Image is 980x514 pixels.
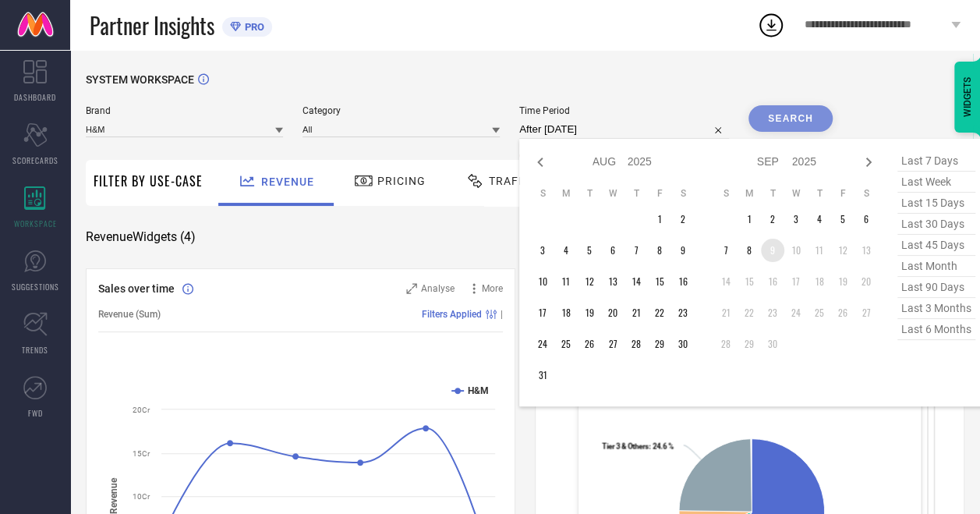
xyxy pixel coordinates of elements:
[784,239,808,262] td: Wed Sep 10 2025
[98,309,161,320] span: Revenue (Sum)
[86,229,196,245] span: Revenue Widgets ( 4 )
[531,301,554,324] td: Sun Aug 17 2025
[601,239,624,262] td: Wed Aug 06 2025
[482,283,503,294] span: More
[671,207,695,231] td: Sat Aug 02 2025
[854,301,878,324] td: Sat Sep 27 2025
[897,172,975,193] span: last week
[854,270,878,293] td: Sat Sep 20 2025
[624,270,648,293] td: Thu Aug 14 2025
[90,9,214,41] span: Partner Insights
[501,309,503,320] span: |
[808,187,831,200] th: Thursday
[377,175,426,187] span: Pricing
[601,187,624,200] th: Wednesday
[761,332,784,356] td: Tue Sep 30 2025
[714,332,738,356] td: Sun Sep 28 2025
[808,301,831,324] td: Thu Sep 25 2025
[831,301,854,324] td: Fri Sep 26 2025
[108,477,119,514] tspan: Revenue
[12,281,59,292] span: SUGGESTIONS
[519,105,729,116] span: Time Period
[578,187,601,200] th: Tuesday
[671,332,695,356] td: Sat Aug 30 2025
[468,385,489,396] text: H&M
[854,239,878,262] td: Sat Sep 13 2025
[624,239,648,262] td: Thu Aug 07 2025
[671,301,695,324] td: Sat Aug 23 2025
[578,239,601,262] td: Tue Aug 05 2025
[738,207,761,231] td: Mon Sep 01 2025
[406,283,417,294] svg: Zoom
[808,207,831,231] td: Thu Sep 04 2025
[554,270,578,293] td: Mon Aug 11 2025
[738,332,761,356] td: Mon Sep 29 2025
[601,332,624,356] td: Wed Aug 27 2025
[738,187,761,200] th: Monday
[808,239,831,262] td: Thu Sep 11 2025
[671,187,695,200] th: Saturday
[86,73,194,86] span: SYSTEM WORKSPACE
[133,449,150,458] text: 15Cr
[897,235,975,256] span: last 45 days
[648,332,671,356] td: Fri Aug 29 2025
[761,207,784,231] td: Tue Sep 02 2025
[531,332,554,356] td: Sun Aug 24 2025
[897,256,975,277] span: last month
[554,239,578,262] td: Mon Aug 04 2025
[531,187,554,200] th: Sunday
[784,270,808,293] td: Wed Sep 17 2025
[261,175,314,188] span: Revenue
[489,175,537,187] span: Traffic
[671,239,695,262] td: Sat Aug 09 2025
[714,187,738,200] th: Sunday
[578,332,601,356] td: Tue Aug 26 2025
[554,332,578,356] td: Mon Aug 25 2025
[859,153,878,172] div: Next month
[421,283,455,294] span: Analyse
[738,239,761,262] td: Mon Sep 08 2025
[602,442,649,451] tspan: Tier 3 & Others
[648,270,671,293] td: Fri Aug 15 2025
[897,319,975,340] span: last 6 months
[854,207,878,231] td: Sat Sep 06 2025
[897,214,975,235] span: last 30 days
[897,151,975,172] span: last 7 days
[714,270,738,293] td: Sun Sep 14 2025
[624,301,648,324] td: Thu Aug 21 2025
[831,207,854,231] td: Fri Sep 05 2025
[531,363,554,387] td: Sun Aug 31 2025
[648,187,671,200] th: Friday
[98,282,175,295] span: Sales over time
[519,120,729,139] input: Select time period
[422,309,482,320] span: Filters Applied
[784,207,808,231] td: Wed Sep 03 2025
[854,187,878,200] th: Saturday
[531,239,554,262] td: Sun Aug 03 2025
[601,270,624,293] td: Wed Aug 13 2025
[761,270,784,293] td: Tue Sep 16 2025
[14,91,56,103] span: DASHBOARD
[831,187,854,200] th: Friday
[12,154,58,166] span: SCORECARDS
[648,239,671,262] td: Fri Aug 08 2025
[241,21,264,33] span: PRO
[757,11,785,39] div: Open download list
[784,187,808,200] th: Wednesday
[624,187,648,200] th: Thursday
[831,239,854,262] td: Fri Sep 12 2025
[738,301,761,324] td: Mon Sep 22 2025
[578,301,601,324] td: Tue Aug 19 2025
[831,270,854,293] td: Fri Sep 19 2025
[761,301,784,324] td: Tue Sep 23 2025
[714,239,738,262] td: Sun Sep 07 2025
[648,301,671,324] td: Fri Aug 22 2025
[808,270,831,293] td: Thu Sep 18 2025
[897,277,975,298] span: last 90 days
[714,301,738,324] td: Sun Sep 21 2025
[761,187,784,200] th: Tuesday
[14,218,57,229] span: WORKSPACE
[22,344,48,356] span: TRENDS
[302,105,500,116] span: Category
[531,153,550,172] div: Previous month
